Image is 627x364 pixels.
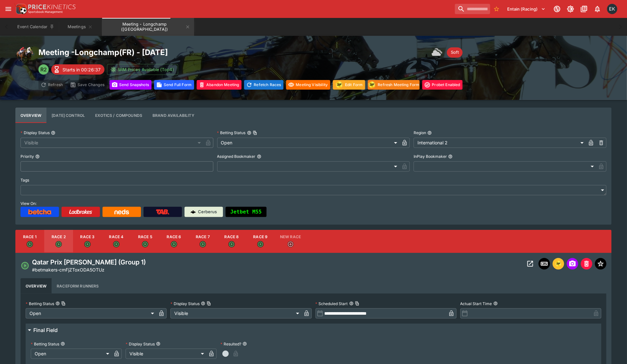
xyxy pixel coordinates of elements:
[493,301,498,306] button: Actual Start Time
[3,3,14,15] button: open drawer
[455,4,490,14] input: search
[170,301,200,306] p: Display Status
[198,209,217,215] p: Cerberus
[460,301,492,306] p: Actual Start Time
[275,230,306,253] button: New Race
[61,301,66,306] button: Copy To Clipboard
[55,301,60,306] button: Betting StatusCopy To Clipboard
[31,349,111,359] div: Open
[185,207,223,217] a: Cerberus
[367,81,376,89] img: racingform.png
[114,209,129,214] img: Neds
[21,261,29,270] svg: Open
[553,258,564,270] button: racingform
[432,46,444,59] img: overcast.png
[491,4,502,14] button: No Bookmarks
[414,154,447,159] p: InPlay Bookmaker
[551,3,563,15] button: Connected to PK
[247,131,252,135] button: Betting StatusCopy To Clipboard
[607,4,617,14] div: Emily Kim
[38,47,168,57] h2: Meeting - Longchamp ( FR ) - [DATE]
[592,3,603,15] button: Notifications
[55,241,62,247] svg: Open
[349,301,354,306] button: Scheduled StartCopy To Clipboard
[197,80,242,90] button: Mark all events in meeting as closed and abandoned.
[191,209,196,214] img: Cerberus
[447,47,463,58] div: Track Condition: Soft
[52,278,104,294] button: Raceform Runners
[414,130,426,135] p: Region
[257,154,261,159] button: Assigned Bookmaker
[15,230,44,253] button: Race 1
[61,342,65,346] button: Betting Status
[31,341,59,347] p: Betting Status
[28,4,76,9] img: PriceKinetics
[102,18,194,36] button: Meeting - Longchamp (FR)
[578,3,590,15] button: Documentation
[286,80,330,90] button: Set all events in meeting to specified visibility
[246,230,275,253] button: Race 9
[21,278,606,294] div: basic tabs example
[220,341,241,347] p: Resulted?
[107,64,178,75] button: SRM Prices Available (Top4)
[44,230,73,253] button: Race 2
[201,301,205,306] button: Display StatusCopy To Clipboard
[581,260,592,267] span: Mark an event as closed and abandoned.
[595,258,606,270] button: Set Featured Event
[13,18,58,36] button: Event Calendar
[228,241,235,247] svg: Open
[21,201,37,206] span: View On:
[170,308,301,319] div: Visible
[207,301,211,306] button: Copy To Clipboard
[154,80,194,90] button: Send Full Form
[126,349,206,359] div: Visible
[142,241,148,247] svg: Open
[21,154,34,159] p: Priority
[244,80,284,90] button: Refetching all race data will discard any changes you have made and reload the latest race data f...
[26,324,601,336] button: Final Field
[335,81,344,89] img: racingform.png
[26,308,156,319] div: Open
[69,209,92,214] img: Ladbrokes
[156,342,161,346] button: Display Status
[539,258,550,270] button: Inplay
[422,80,463,90] button: Toggle ProBet for every event in this meeting
[368,80,420,90] button: Refresh Meeting Form
[524,258,536,270] button: Open Event
[46,108,90,123] button: Configure each race specific details at once
[21,278,52,294] button: Overview
[110,80,152,90] button: Send Snapshots
[35,154,40,159] button: Priority
[14,3,27,15] img: PriceKinetics Logo
[217,138,400,148] div: Open
[131,230,160,253] button: Race 5
[84,241,91,247] svg: Open
[28,11,63,13] img: Sportsbook Management
[555,260,562,267] img: racingform.png
[447,49,463,56] span: Soft
[62,66,101,73] p: Starts in 00:26:37
[21,138,203,148] div: Visible
[156,209,169,214] img: TabNZ
[32,266,104,273] p: Copy To Clipboard
[504,4,549,14] button: Select Tenant
[171,241,177,247] svg: Open
[605,2,619,16] button: Emily Kim
[226,207,267,217] button: Jetbet M55
[243,342,247,346] button: Resulted?
[90,108,147,123] button: View and edit meeting dividends and compounds.
[414,138,586,148] div: International 2
[27,241,33,247] svg: Open
[217,230,246,253] button: Race 8
[15,108,46,123] button: Base meeting details
[257,241,264,247] svg: Open
[217,130,246,135] p: Betting Status
[253,131,257,135] button: Copy To Clipboard
[565,3,576,15] button: Toggle light/dark mode
[102,230,131,253] button: Race 4
[427,131,432,135] button: Region
[567,258,578,270] span: Send Snapshot
[355,301,359,306] button: Copy To Clipboard
[217,154,256,159] p: Assigned Bookmaker
[51,131,55,135] button: Display Status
